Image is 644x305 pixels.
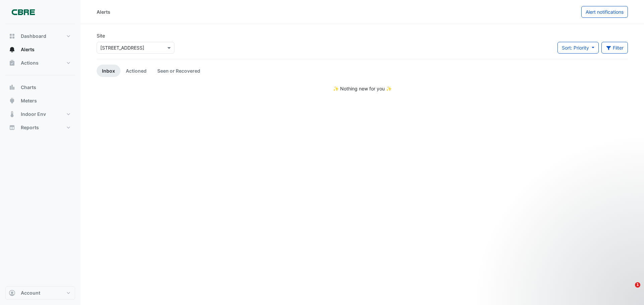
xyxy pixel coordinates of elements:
span: Alerts [21,46,35,53]
span: Account [21,290,40,296]
app-icon: Actions [9,60,15,66]
span: Reports [21,124,39,131]
button: Reports [5,121,75,134]
app-icon: Indoor Env [9,111,15,118]
app-icon: Charts [9,84,15,91]
span: Actions [21,60,39,66]
button: Actions [5,56,75,70]
img: Company Logo [8,5,38,19]
button: Alert notifications [581,6,628,18]
button: Indoor Env [5,107,75,121]
app-icon: Meters [9,97,15,104]
a: Seen or Recovered [152,65,206,77]
a: Inbox [97,65,120,77]
span: Meters [21,97,37,104]
span: 1 [635,282,640,288]
span: Indoor Env [21,111,46,118]
app-icon: Reports [9,124,15,131]
span: Charts [21,84,36,91]
app-icon: Alerts [9,46,15,53]
div: Alerts [97,8,110,15]
button: Meters [5,94,75,107]
button: Account [5,286,75,300]
div: ✨ Nothing new for you ✨ [97,85,628,92]
label: Site [97,32,105,39]
button: Alerts [5,43,75,56]
span: Alert notifications [586,9,624,15]
span: Sort: Priority [562,45,589,51]
app-icon: Dashboard [9,33,15,40]
button: Sort: Priority [557,42,599,54]
a: Actioned [120,65,152,77]
iframe: Intercom live chat [621,282,637,298]
button: Charts [5,81,75,94]
button: Filter [601,42,628,54]
button: Dashboard [5,29,75,43]
span: Dashboard [21,33,46,40]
